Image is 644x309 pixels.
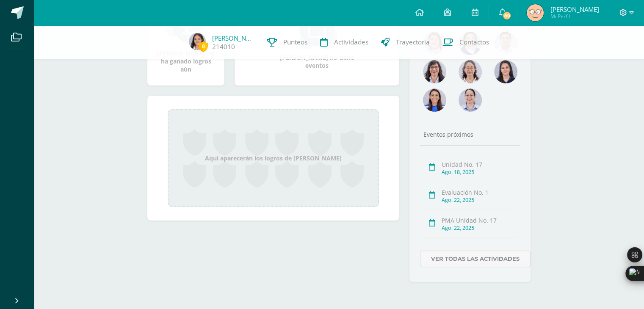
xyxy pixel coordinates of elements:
div: Ago. 22, 2025 [442,224,517,232]
span: Mi Perfil [550,13,599,20]
a: Trayectoria [375,25,436,59]
a: Contactos [436,25,495,59]
div: Ago. 22, 2025 [442,196,517,204]
span: Actividades [334,38,368,47]
img: 6bc5668d4199ea03c0854e21131151f7.png [494,60,517,83]
a: Actividades [314,25,375,59]
div: Aquí aparecerán los logros de [PERSON_NAME] [168,109,379,207]
img: 114f06e19ce4e9b76100ab9b9f8e7f8c.png [189,33,206,50]
span: 80 [502,11,511,20]
img: 9ee5f050ee642a9816584d235fbb0660.png [527,4,544,21]
div: Ago. 18, 2025 [442,168,517,176]
a: Ver todas las actividades [420,251,531,267]
span: Punteos [283,38,307,47]
a: 214010 [212,42,235,51]
img: 2d6d27342f92958193c038c70bd392c6.png [459,88,482,112]
span: Contactos [459,38,489,47]
span: Trayectoria [396,38,430,47]
img: a5c04a697988ad129bdf05b8f922df21.png [423,88,446,112]
span: [PERSON_NAME] [550,5,599,14]
a: [PERSON_NAME] [212,34,254,42]
div: Eventos próximos [420,130,520,138]
img: e4c60777b6b4805822e873edbf202705.png [423,60,446,83]
a: Punteos [261,25,314,59]
span: 0 [199,41,208,52]
div: Evaluación No. 1 [442,188,517,196]
img: 0e5799bef7dad198813e0c5f14ac62f9.png [459,60,482,83]
div: PMA Unidad No. 17 [442,216,517,224]
div: Unidad No. 17 [442,160,517,168]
